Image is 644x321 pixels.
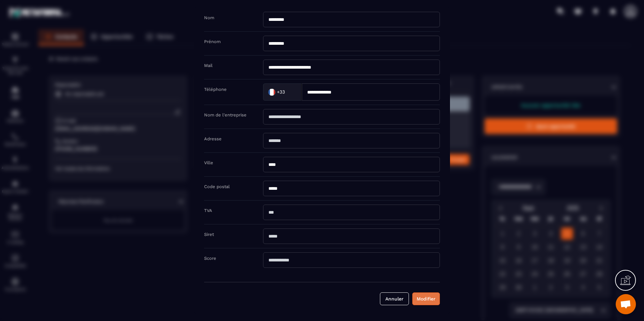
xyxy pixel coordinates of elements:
label: TVA [204,208,212,213]
button: Modifier [412,292,440,305]
img: Country Flag [265,85,279,99]
input: Search for option [286,87,295,97]
label: Nom de l'entreprise [204,112,247,117]
label: Prénom [204,39,221,44]
label: Nom [204,15,214,20]
label: Score [204,256,216,261]
a: Ouvrir le chat [616,294,636,314]
label: Siret [204,232,214,237]
label: Ville [204,160,213,165]
label: Code postal [204,184,230,189]
div: Search for option [263,83,302,101]
label: Téléphone [204,87,227,92]
label: Mail [204,63,213,68]
button: Annuler [380,292,409,305]
label: Adresse [204,136,222,141]
span: +33 [277,88,285,95]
